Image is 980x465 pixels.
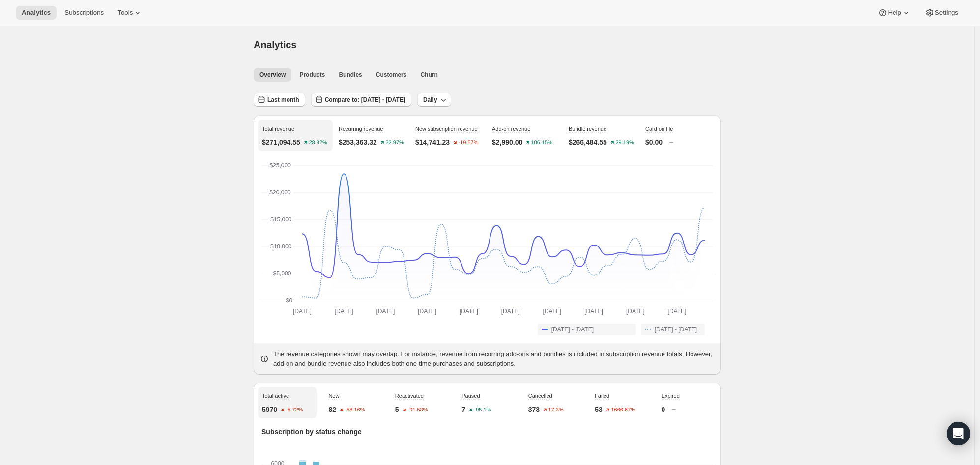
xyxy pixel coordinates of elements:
[299,461,306,462] rect: Expired-6 0
[407,407,428,413] text: -91.53%
[569,137,607,147] p: $266,484.55
[501,308,520,315] text: [DATE]
[313,461,319,462] rect: Expired-6 0
[273,349,715,369] p: The revenue categories shown may overlap. For instance, revenue from recurring add-ons and bundle...
[286,407,303,413] text: -5.72%
[117,9,133,17] span: Tools
[376,71,407,79] span: Customers
[415,126,478,132] span: New subscription revenue
[339,137,377,147] p: $253,363.32
[16,6,57,20] button: Analytics
[460,308,478,315] text: [DATE]
[328,405,336,414] p: 82
[299,460,306,461] rect: New-1 6
[645,126,673,132] span: Card on file
[261,427,713,437] p: Subscription by status change
[345,407,365,413] text: -58.16%
[254,39,296,50] span: Analytics
[64,9,104,17] span: Subscriptions
[286,297,293,304] text: $0
[538,324,636,335] button: [DATE] - [DATE]
[420,71,437,79] span: Churn
[395,393,424,399] span: Reactivated
[313,461,319,462] rect: New-1 1
[461,405,465,414] p: 7
[339,126,383,132] span: Recurring revenue
[328,393,339,399] span: New
[423,96,437,104] span: Daily
[262,137,300,147] p: $271,094.55
[262,126,294,132] span: Total revenue
[418,308,436,315] text: [DATE]
[262,405,277,414] p: 5970
[58,6,110,20] button: Subscriptions
[595,405,603,414] p: 53
[270,216,292,223] text: $15,000
[935,9,958,17] span: Settings
[339,71,362,79] span: Bundles
[415,137,450,147] p: $14,741.23
[417,93,451,107] button: Daily
[395,405,399,414] p: 5
[267,96,299,104] span: Last month
[269,162,291,169] text: $25,000
[385,140,404,146] text: 32.97%
[551,326,594,333] span: [DATE] - [DATE]
[311,93,411,107] button: Compare to: [DATE] - [DATE]
[492,126,530,132] span: Add-on revenue
[269,189,291,196] text: $20,000
[919,6,964,20] button: Settings
[615,140,634,146] text: 29.19%
[335,308,353,315] text: [DATE]
[112,6,148,20] button: Tools
[947,422,970,445] div: Open Intercom Messenger
[668,308,687,315] text: [DATE]
[569,126,606,132] span: Bundle revenue
[641,324,705,335] button: [DATE] - [DATE]
[528,393,552,399] span: Cancelled
[259,71,286,79] span: Overview
[872,6,917,20] button: Help
[595,393,609,399] span: Failed
[584,308,603,315] text: [DATE]
[662,393,680,399] span: Expired
[543,308,561,315] text: [DATE]
[645,137,663,147] p: $0.00
[531,140,553,146] text: 106.15%
[262,393,289,399] span: Total active
[548,407,564,413] text: 17.3%
[459,140,479,146] text: -19.57%
[626,308,645,315] text: [DATE]
[270,243,292,250] text: $10,000
[376,308,395,315] text: [DATE]
[655,326,697,333] span: [DATE] - [DATE]
[254,93,305,107] button: Last month
[299,71,325,79] span: Products
[273,270,291,277] text: $5,000
[461,393,480,399] span: Paused
[325,96,405,104] span: Compare to: [DATE] - [DATE]
[888,9,901,17] span: Help
[528,405,540,414] p: 373
[309,140,327,146] text: 28.82%
[474,407,491,413] text: -95.1%
[611,407,635,413] text: 1666.67%
[662,405,665,414] p: 0
[293,308,312,315] text: [DATE]
[22,9,51,17] span: Analytics
[492,137,522,147] p: $2,990.00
